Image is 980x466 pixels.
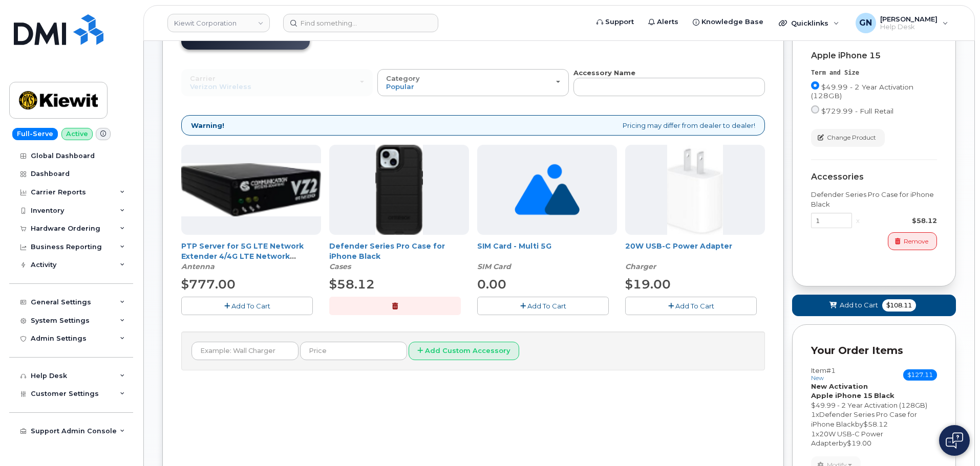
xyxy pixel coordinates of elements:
span: Quicklinks [791,19,828,27]
small: new [811,374,824,382]
div: Apple iPhone 15 [811,51,937,60]
h3: Item [811,367,836,382]
span: Category [386,74,420,82]
span: Add To Cart [675,302,714,310]
span: $19.00 [625,277,671,292]
span: Popular [386,82,414,91]
button: Add To Cart [181,297,313,315]
input: Price [300,342,407,360]
button: Add To Cart [477,297,609,315]
div: Term and Size [811,69,937,77]
div: x by [811,429,937,448]
span: Alerts [657,17,678,27]
span: $729.99 - Full Retail [821,107,893,115]
strong: Warning! [191,121,224,130]
em: Charger [625,262,656,271]
a: Alerts [641,12,686,32]
a: Knowledge Base [686,12,771,32]
input: $49.99 - 2 Year Activation (128GB) [811,81,819,90]
span: Help Desk [880,23,938,31]
span: $108.11 [882,299,916,312]
a: Defender Series Pro Case for iPhone Black [329,241,445,261]
img: defenderiphone14.png [375,145,423,235]
img: no_image_found-2caef05468ed5679b831cfe6fc140e25e0c280774317ffc20a367ab7fd17291e.png [515,145,580,235]
span: Change Product [827,133,876,142]
button: Add Custom Accessory [409,342,519,361]
div: Defender Series Pro Case for iPhone Black [811,190,937,209]
img: apple20w.jpg [667,145,723,235]
a: PTP Server for 5G LTE Network Extender 4/4G LTE Network Extender 3 [181,241,304,271]
strong: Accessory Name [573,69,635,77]
button: Add to Cart $108.11 [792,295,956,316]
strong: New Activation [811,382,868,390]
div: x by [811,410,937,429]
img: Casa_Sysem.png [181,163,321,216]
span: 1 [811,430,816,438]
img: Open chat [946,432,963,449]
span: Add to Cart [840,300,878,310]
a: Support [589,12,641,32]
input: Find something... [283,14,438,32]
span: Support [605,17,634,27]
div: $58.12 [864,216,937,226]
span: Defender Series Pro Case for iPhone Black [811,410,917,428]
em: SIM Card [477,262,511,271]
div: SIM Card - Multi 5G [477,241,617,272]
span: Remove [904,237,928,246]
span: 20W USB-C Power Adapter [811,430,883,448]
a: Kiewit Corporation [167,14,270,32]
em: Cases [329,262,351,271]
div: PTP Server for 5G LTE Network Extender 4/4G LTE Network Extender 3 [181,241,321,272]
strong: Black [874,391,894,400]
span: Add To Cart [527,302,566,310]
a: 20W USB-C Power Adapter [625,241,732,251]
span: 1 [811,410,816,418]
button: Category Popular [377,69,569,96]
button: Remove [888,232,937,250]
span: $777.00 [181,277,236,292]
span: [PERSON_NAME] [880,15,938,23]
span: $19.00 [847,439,871,447]
em: Antenna [181,262,215,271]
button: Change Product [811,129,885,147]
span: Knowledge Base [701,17,763,27]
div: 20W USB-C Power Adapter [625,241,765,272]
span: #1 [826,366,836,374]
div: x [852,216,864,226]
p: Your Order Items [811,343,937,358]
span: $49.99 - 2 Year Activation (128GB) [811,83,913,100]
div: Quicklinks [772,13,846,33]
div: $49.99 - 2 Year Activation (128GB) [811,401,937,410]
div: Pricing may differ from dealer to dealer! [181,115,765,136]
div: Defender Series Pro Case for iPhone Black [329,241,469,272]
span: GN [859,17,872,29]
input: $729.99 - Full Retail [811,105,819,114]
span: $127.11 [903,369,937,381]
span: $58.12 [863,420,888,428]
span: Add To Cart [231,302,270,310]
div: Accessories [811,172,937,182]
button: Add To Cart [625,297,757,315]
span: 0.00 [477,277,506,292]
input: Example: Wall Charger [191,342,299,360]
strong: Apple iPhone 15 [811,391,872,400]
a: SIM Card - Multi 5G [477,241,551,251]
span: $58.12 [329,277,375,292]
div: Geoffrey Newport [848,13,955,33]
